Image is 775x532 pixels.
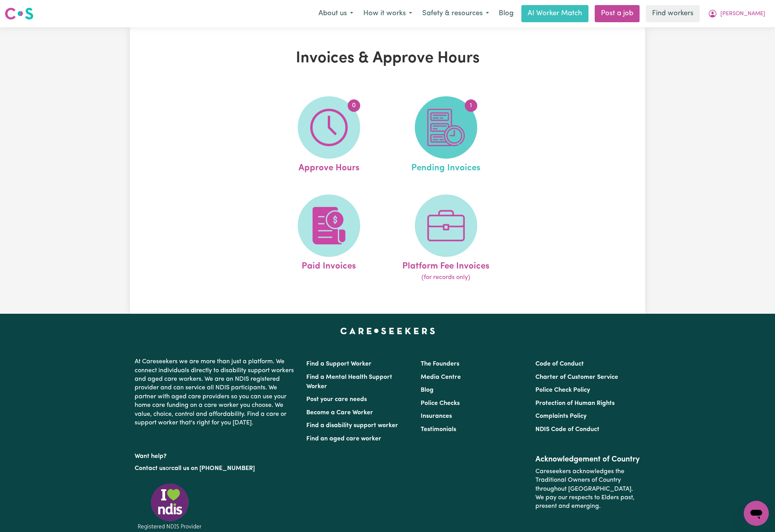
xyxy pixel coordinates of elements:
[421,273,470,282] span: (for records only)
[417,5,494,22] button: Safety & resources
[306,396,367,403] a: Post your care needs
[5,7,34,21] img: Careseekers logo
[306,361,372,367] a: Find a Support Worker
[135,354,297,430] p: At Careseekers we are more than just a platform. We connect individuals directly to disability su...
[421,361,459,367] a: The Founders
[171,465,255,472] a: call us on [PHONE_NUMBER]
[306,410,373,416] a: Become a Care Worker
[358,5,417,22] button: How it works
[521,5,588,22] a: AI Worker Match
[535,387,590,393] a: Police Check Policy
[535,361,584,367] a: Code of Conduct
[646,5,700,22] a: Find workers
[421,374,461,380] a: Media Centre
[348,99,360,112] span: 0
[340,328,435,334] a: Careseekers home page
[390,96,502,175] a: Pending Invoices
[494,5,518,22] a: Blog
[465,99,477,112] span: 1
[703,5,770,22] button: My Account
[595,5,640,22] a: Post a job
[299,159,359,175] span: Approve Hours
[421,400,460,407] a: Police Checks
[411,159,480,175] span: Pending Invoices
[535,400,615,407] a: Protection of Human Rights
[535,374,618,380] a: Charter of Customer Service
[535,464,640,514] p: Careseekers acknowledges the Traditional Owners of Country throughout [GEOGRAPHIC_DATA]. We pay o...
[313,5,358,22] button: About us
[421,426,456,433] a: Testimonials
[273,96,385,175] a: Approve Hours
[273,194,385,283] a: Paid Invoices
[720,10,765,18] span: [PERSON_NAME]
[535,413,587,419] a: Complaints Policy
[135,465,165,472] a: Contact us
[744,501,769,526] iframe: Button to launch messaging window
[306,422,398,429] a: Find a disability support worker
[5,5,34,23] a: Careseekers logo
[302,257,356,273] span: Paid Invoices
[421,413,452,419] a: Insurances
[306,436,381,442] a: Find an aged care worker
[402,257,489,273] span: Platform Fee Invoices
[535,426,599,433] a: NDIS Code of Conduct
[135,482,205,531] img: Registered NDIS provider
[306,374,392,390] a: Find a Mental Health Support Worker
[535,455,640,464] h2: Acknowledgement of Country
[220,49,555,68] h1: Invoices & Approve Hours
[421,387,434,393] a: Blog
[135,461,297,476] p: or
[390,194,502,283] a: Platform Fee Invoices(for records only)
[135,449,297,461] p: Want help?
